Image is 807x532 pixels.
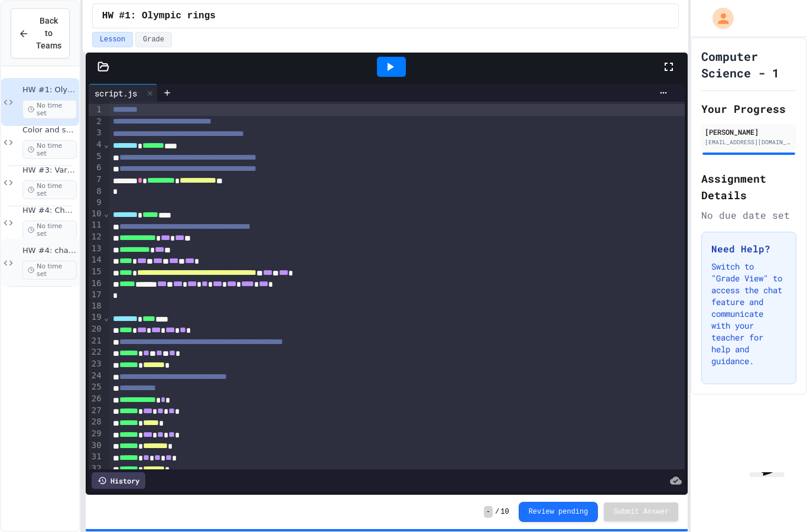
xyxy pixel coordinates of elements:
[495,507,499,517] span: /
[89,451,103,463] div: 31
[103,209,109,218] span: Fold line
[22,206,77,216] span: HW #4: Changing emoji
[89,393,103,405] div: 26
[89,127,103,139] div: 3
[701,48,796,81] h1: Computer Science - 1
[700,5,737,32] div: My Account
[711,242,786,256] h3: Need Help?
[701,208,796,222] div: No due date set
[89,116,103,128] div: 2
[484,506,493,518] span: -
[92,32,133,47] button: Lesson
[705,138,793,147] div: [EMAIL_ADDRESS][DOMAIN_NAME]
[89,278,103,290] div: 16
[89,197,103,208] div: 9
[89,440,103,452] div: 30
[22,246,77,256] span: HW #4: changing emoji
[22,220,77,239] span: No time set
[705,126,793,137] div: [PERSON_NAME]
[711,261,786,367] p: Switch to "Grade View" to access the chat feature and communicate with your teacher for help and ...
[135,32,172,47] button: Grade
[102,9,216,23] span: HW #1: Olympic rings
[22,85,77,95] span: HW #1: Olympic rings
[89,266,103,278] div: 15
[89,312,103,323] div: 19
[89,174,103,186] div: 7
[22,180,77,199] span: No time set
[89,381,103,393] div: 25
[613,507,669,517] span: Submit Answer
[22,261,77,280] span: No time set
[89,405,103,417] div: 27
[11,8,70,59] button: Back to Teams
[89,186,103,197] div: 8
[89,428,103,440] div: 29
[519,502,598,522] button: Review pending
[89,254,103,266] div: 14
[701,170,796,203] h2: Assignment Details
[22,166,77,176] span: HW #3: Variables
[89,370,103,382] div: 24
[89,219,103,231] div: 11
[89,300,103,312] div: 18
[22,140,77,159] span: No time set
[89,139,103,151] div: 4
[89,346,103,358] div: 22
[89,87,143,99] div: script.js
[701,100,796,117] h2: Your Progress
[89,463,103,475] div: 32
[604,502,678,521] button: Submit Answer
[89,151,103,163] div: 5
[89,416,103,428] div: 28
[103,140,109,149] span: Fold line
[745,472,798,523] iframe: chat widget
[89,162,103,174] div: 6
[89,208,103,220] div: 10
[89,335,103,347] div: 21
[22,100,77,119] span: No time set
[103,313,109,322] span: Fold line
[89,104,103,116] div: 1
[89,243,103,255] div: 13
[22,125,77,135] span: Color and shapes
[89,84,158,102] div: script.js
[89,358,103,370] div: 23
[89,231,103,243] div: 12
[89,323,103,335] div: 20
[92,472,145,489] div: History
[36,15,61,52] span: Back to Teams
[89,289,103,300] div: 17
[500,507,509,517] span: 10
